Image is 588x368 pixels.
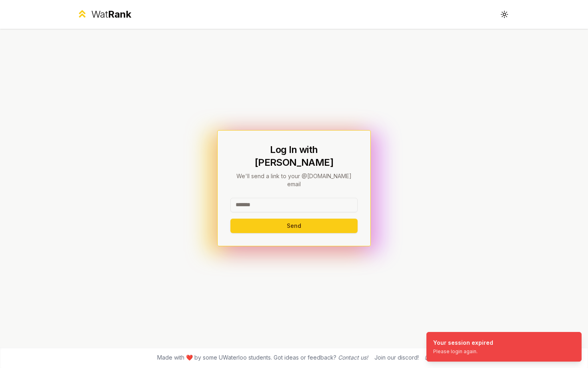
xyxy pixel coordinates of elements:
[230,143,358,169] h1: Log In with [PERSON_NAME]
[157,354,368,362] span: Made with ❤️ by some UWaterloo students. Got ideas or feedback?
[91,8,131,21] div: Wat
[374,354,419,362] div: Join our discord!
[230,172,358,188] p: We'll send a link to your @[DOMAIN_NAME] email
[433,339,493,347] div: Your session expired
[338,354,368,361] a: Contact us!
[108,8,131,20] span: Rank
[76,8,131,21] a: WatRank
[433,348,493,355] div: Please login again.
[230,219,358,233] button: Send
